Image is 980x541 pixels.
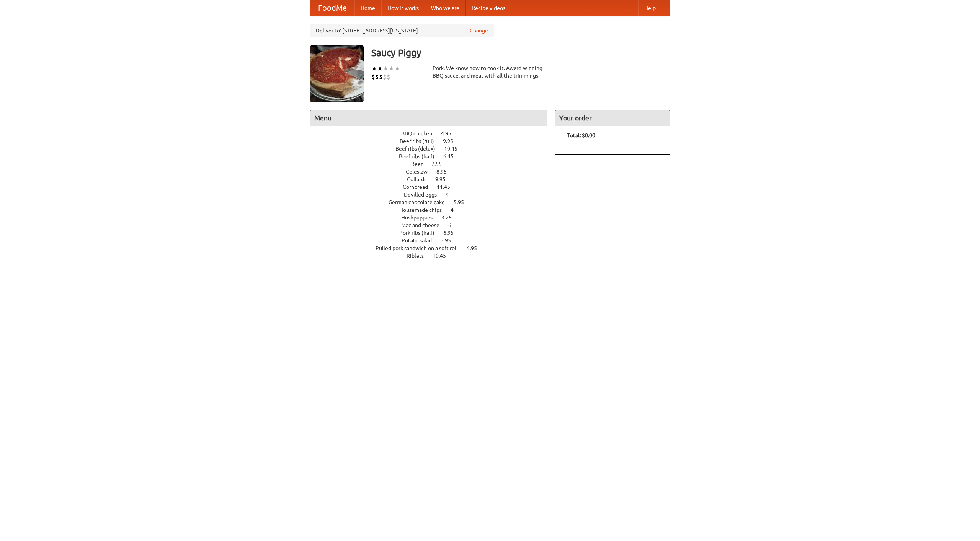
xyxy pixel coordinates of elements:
a: Mac and cheese 6 [401,222,465,228]
div: Pork. We know how to cook it. Award-winning BBQ sauce, and meat with all the trimmings. [433,64,547,80]
span: Coleslaw [406,169,435,175]
a: Beef ribs (delux) 10.45 [395,146,472,152]
a: Pork ribs (half) 6.95 [399,230,468,236]
a: Collards 9.95 [407,176,460,182]
a: Riblets 10.45 [407,253,460,259]
a: Potato salad 3.95 [402,237,465,244]
li: ★ [377,64,383,73]
a: Beef ribs (half) 6.45 [399,153,468,159]
span: 5.95 [454,199,472,205]
span: Housemade chips [399,207,449,213]
span: 6.45 [443,153,461,159]
a: Pulled pork sandwich on a soft roll 4.95 [376,245,491,251]
a: German chocolate cake 5.95 [389,199,478,205]
span: Beef ribs (half) [399,153,442,159]
span: 4 [446,192,456,198]
span: Collards [407,176,434,182]
span: 4.95 [441,130,459,136]
li: ★ [389,64,394,73]
a: Beef ribs (full) 9.95 [400,138,467,144]
a: Beer 7.55 [411,161,456,167]
img: angular.jpg [310,45,364,102]
div: Deliver to: [STREET_ADDRESS][US_STATE] [310,24,494,37]
a: How it works [381,0,425,16]
a: Coleslaw 8.95 [406,169,461,175]
span: 3.25 [441,214,459,221]
li: $ [387,73,390,81]
li: $ [379,73,383,81]
span: 9.95 [435,176,453,182]
span: Pork ribs (half) [399,230,442,236]
a: FoodMe [310,0,354,16]
span: 10.45 [444,146,465,152]
a: Devilled eggs 4 [404,192,463,198]
span: Devilled eggs [404,192,444,198]
span: Beer [411,161,430,167]
li: $ [375,73,379,81]
span: 4.95 [467,245,485,251]
span: Mac and cheese [401,222,447,228]
span: 6.95 [443,230,461,236]
span: BBQ chicken [401,130,440,136]
span: Beef ribs (full) [400,138,442,144]
span: 8.95 [436,169,454,175]
a: BBQ chicken 4.95 [401,130,465,136]
a: Change [470,27,488,34]
li: $ [371,73,375,81]
a: Who we are [425,0,465,16]
li: ★ [383,64,389,73]
span: Hushpuppies [401,214,440,221]
span: German chocolate cake [389,199,452,205]
li: ★ [371,64,377,73]
span: 7.55 [431,161,449,167]
span: 6 [448,222,459,228]
a: Help [638,0,662,16]
h4: Your order [555,110,670,126]
span: 11.45 [437,184,458,190]
span: 9.95 [443,138,461,144]
li: $ [383,73,387,81]
a: Hushpuppies 3.25 [401,214,466,221]
span: 10.45 [433,253,454,259]
a: Cornbread 11.45 [403,184,464,190]
span: 4 [451,207,461,213]
span: 3.95 [441,237,459,244]
span: Pulled pork sandwich on a soft roll [376,245,465,251]
b: Total: $0.00 [567,132,595,138]
span: Riblets [407,253,431,259]
li: ★ [394,64,400,73]
a: Housemade chips 4 [399,207,468,213]
h3: Saucy Piggy [371,45,670,60]
a: Home [354,0,381,16]
h4: Menu [310,110,547,126]
span: Potato salad [402,237,439,244]
a: Recipe videos [465,0,511,16]
span: Beef ribs (delux) [395,146,443,152]
span: Cornbread [403,184,436,190]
